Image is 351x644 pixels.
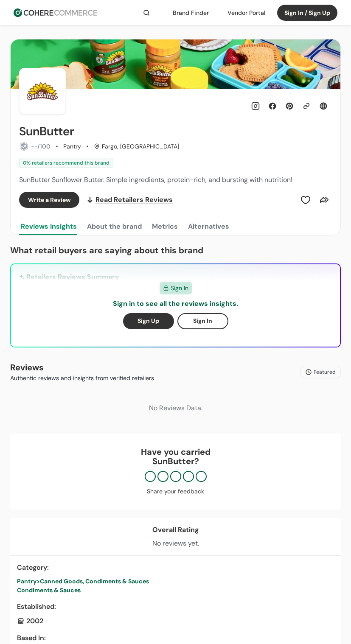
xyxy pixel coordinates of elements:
span: Canned Goods, Condiments & Sauces [40,577,149,585]
h2: SunButter [19,125,74,138]
a: Pantry>Canned Goods, Condiments & SaucesCondiments & Sauces [17,577,334,595]
div: Fargo, [GEOGRAPHIC_DATA] [94,142,179,151]
button: About the brand [85,218,143,235]
div: 0 % retailers recommend this brand [19,158,113,168]
img: Cohere Logo [14,8,97,17]
p: What retail buyers are saying about this brand [10,244,341,257]
span: > [37,577,40,585]
div: Category : [17,563,334,573]
div: 2002 [17,616,334,626]
button: Sign Up [123,313,174,329]
span: /100 [37,143,51,150]
button: Alternatives [186,218,231,235]
p: Sign in to see all the reviews insights. [113,299,238,309]
p: Authentic reviews and insights from verified retailers [10,374,154,383]
img: Brand cover image [11,39,340,89]
span: Read Retailers Reviews [95,195,173,205]
span: Pantry [17,577,37,585]
button: Sign In [177,313,228,329]
div: Overall Rating [152,525,199,535]
button: Sign In / Sign Up [277,5,337,21]
img: Brand Photo [19,68,66,115]
div: Based In : [17,633,334,643]
span: SunButter Sunflower Butter. Simple ingredients, protein-rich, and bursting with nutrition! [19,175,292,184]
div: Have you carried [19,447,332,466]
span: Featured [314,368,336,376]
a: Read Retailers Reviews [86,192,173,208]
div: No reviews yet. [152,538,199,549]
div: No Reviews Data. [10,389,341,427]
div: Established : [17,602,334,612]
button: Metrics [150,218,180,235]
span: -- [31,143,37,150]
span: Sign In [171,284,188,293]
div: Condiments & Sauces [17,586,334,595]
button: Write a Review [19,192,79,208]
p: SunButter ? [19,456,332,466]
button: Reviews insights [19,218,79,235]
div: Pantry [63,142,81,151]
b: Reviews [10,362,44,373]
div: Share your feedback [19,487,332,496]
